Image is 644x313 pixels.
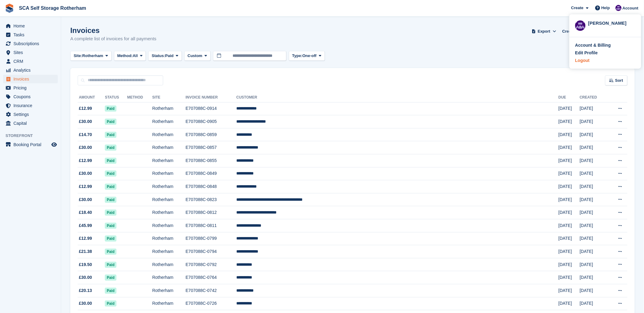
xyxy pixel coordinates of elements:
[558,115,580,128] td: [DATE]
[105,300,116,307] span: Paid
[3,31,58,39] a: menu
[70,35,156,42] p: A complete list of invoices for all payments
[17,3,89,13] a: SCA Self Storage Rotherham
[289,51,325,61] button: Type: One-off
[3,57,58,66] a: menu
[152,102,186,115] td: Rotherham
[558,128,580,141] td: [DATE]
[580,232,607,245] td: [DATE]
[13,22,50,30] span: Home
[184,51,211,61] button: Custom
[13,84,50,92] span: Pricing
[79,105,92,112] span: £12.99
[152,206,186,219] td: Rotherham
[303,53,317,59] span: One-off
[186,219,236,232] td: E707088C-0811
[152,115,186,128] td: Rotherham
[3,22,58,30] a: menu
[558,284,580,297] td: [DATE]
[538,28,550,34] span: Export
[78,93,105,103] th: Amount
[186,206,236,219] td: E707088C-0812
[580,180,607,193] td: [DATE]
[186,141,236,154] td: E707088C-0857
[575,57,590,64] div: Logout
[580,128,607,141] td: [DATE]
[560,26,588,36] a: Credit Notes
[580,258,607,271] td: [DATE]
[79,248,92,255] span: £21.38
[105,210,116,216] span: Paid
[114,51,146,61] button: Method: All
[127,93,152,103] th: Method
[105,184,116,190] span: Paid
[588,20,635,25] div: [PERSON_NAME]
[580,219,607,232] td: [DATE]
[186,297,236,310] td: E707088C-0726
[186,115,236,128] td: E707088C-0905
[558,93,580,103] th: Due
[580,115,607,128] td: [DATE]
[3,110,58,119] a: menu
[152,180,186,193] td: Rotherham
[70,51,112,61] button: Site: Rotherham
[623,5,638,11] span: Account
[152,154,186,167] td: Rotherham
[13,140,50,149] span: Booking Portal
[79,170,92,177] span: £30.00
[13,110,50,119] span: Settings
[79,222,92,229] span: £45.99
[105,262,116,268] span: Paid
[580,93,607,103] th: Created
[13,101,50,110] span: Insurance
[580,245,607,258] td: [DATE]
[186,232,236,245] td: E707088C-0799
[186,180,236,193] td: E707088C-0848
[79,118,92,125] span: £30.00
[152,93,186,103] th: Site
[105,158,116,164] span: Paid
[558,271,580,284] td: [DATE]
[186,193,236,206] td: E707088C-0823
[152,219,186,232] td: Rotherham
[602,5,610,11] span: Help
[3,119,58,128] a: menu
[13,92,50,101] span: Coupons
[615,77,623,84] span: Sort
[575,42,635,49] a: Account & Billing
[74,53,82,59] span: Site:
[13,119,50,128] span: Capital
[3,101,58,110] a: menu
[558,154,580,167] td: [DATE]
[558,245,580,258] td: [DATE]
[152,141,186,154] td: Rotherham
[105,171,116,177] span: Paid
[558,102,580,115] td: [DATE]
[152,284,186,297] td: Rotherham
[13,75,50,83] span: Invoices
[13,48,50,57] span: Sites
[105,106,116,112] span: Paid
[575,50,635,56] a: Edit Profile
[580,167,607,180] td: [DATE]
[186,102,236,115] td: E707088C-0914
[79,235,92,242] span: £12.99
[152,193,186,206] td: Rotherham
[571,5,583,11] span: Create
[105,197,116,203] span: Paid
[3,84,58,92] a: menu
[580,206,607,219] td: [DATE]
[558,297,580,310] td: [DATE]
[152,232,186,245] td: Rotherham
[575,42,611,49] div: Account & Billing
[152,128,186,141] td: Rotherham
[79,300,92,307] span: £30.00
[105,288,116,294] span: Paid
[165,53,174,59] span: Paid
[580,271,607,284] td: [DATE]
[531,26,558,36] button: Export
[558,219,580,232] td: [DATE]
[152,271,186,284] td: Rotherham
[580,284,607,297] td: [DATE]
[6,133,61,139] span: Storefront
